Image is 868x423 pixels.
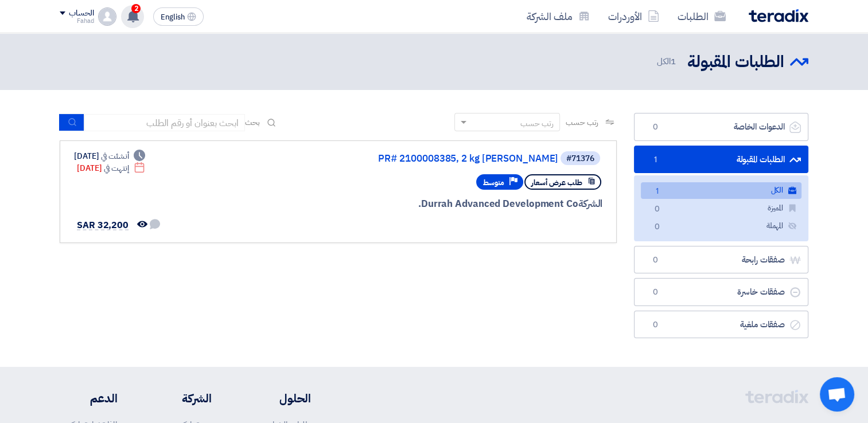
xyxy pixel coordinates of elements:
[329,154,558,164] a: PR# 2100008385, 2 kg [PERSON_NAME]
[246,390,311,407] li: الحلول
[520,117,554,130] div: رتب حسب
[648,154,662,166] span: 1
[84,114,245,131] input: ابحث بعنوان أو رقم الطلب
[634,146,808,174] a: الطلبات المقبولة1
[820,377,854,412] div: Open chat
[634,113,808,141] a: الدعوات الخاصة0
[131,4,141,13] span: 2
[69,9,94,18] div: الحساب
[634,246,808,274] a: صفقات رابحة0
[566,155,594,163] div: #71376
[245,116,260,128] span: بحث
[648,122,662,133] span: 0
[153,7,204,26] button: English
[77,218,129,232] span: SAR 32,200
[648,319,662,331] span: 0
[98,7,116,26] img: profile_test.png
[60,18,94,24] div: Fahad
[650,221,664,233] span: 0
[749,9,808,22] img: Teradix logo
[74,150,145,162] div: [DATE]
[641,218,801,234] a: المهملة
[104,162,129,174] span: إنتهت في
[152,390,212,407] li: الشركة
[599,3,668,30] a: الأوردرات
[77,162,145,174] div: [DATE]
[671,55,676,68] span: 1
[634,311,808,339] a: صفقات ملغية0
[517,3,599,30] a: ملف الشركة
[326,197,602,211] div: Durrah Advanced Development Co.
[634,278,808,306] a: صفقات خاسرة0
[483,177,504,188] span: متوسط
[656,55,678,68] span: الكل
[650,203,664,216] span: 0
[60,390,118,407] li: الدعم
[161,13,185,21] span: English
[578,197,603,211] span: الشركة
[650,186,664,198] span: 1
[531,177,582,188] span: طلب عرض أسعار
[101,150,129,162] span: أنشئت في
[641,200,801,217] a: المميزة
[668,3,735,30] a: الطلبات
[687,51,784,73] h2: الطلبات المقبولة
[641,182,801,199] a: الكل
[648,287,662,298] span: 0
[648,254,662,266] span: 0
[566,116,598,128] span: رتب حسب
